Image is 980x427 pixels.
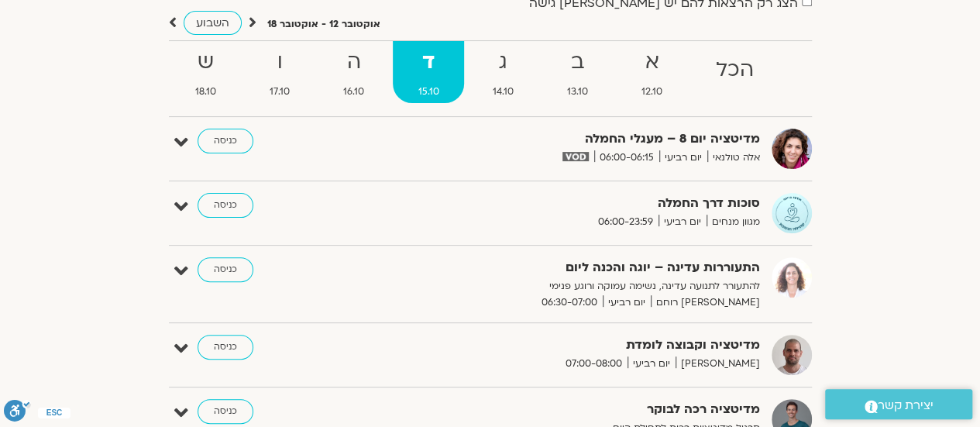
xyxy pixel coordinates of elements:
[616,84,687,100] span: 12.10
[170,45,242,80] strong: ש
[245,45,315,80] strong: ו
[560,356,628,372] span: 07:00-08:00
[467,45,538,80] strong: ג
[542,41,613,103] a: ב13.10
[707,150,760,166] span: אלה טולנאי
[380,257,760,278] strong: התעוררות עדינה – יוגה והכנה ליום
[651,294,760,311] span: [PERSON_NAME] רוחם
[562,152,588,161] img: vodicon
[170,84,242,100] span: 18.10
[393,41,464,103] a: ד15.10
[542,84,613,100] span: 13.10
[267,16,380,33] p: אוקטובר 12 - אוקטובר 18
[542,45,613,80] strong: ב
[245,84,315,100] span: 17.10
[536,294,603,311] span: 06:30-07:00
[467,84,538,100] span: 14.10
[616,41,687,103] a: א12.10
[245,41,315,103] a: ו17.10
[184,11,242,35] a: השבוע
[393,45,464,80] strong: ד
[198,335,253,360] a: כניסה
[603,294,651,311] span: יום רביעי
[628,356,676,372] span: יום רביעי
[593,214,658,230] span: 06:00-23:59
[170,41,242,103] a: ש18.10
[676,356,760,372] span: [PERSON_NAME]
[318,84,390,100] span: 16.10
[198,129,253,153] a: כניסה
[616,45,687,80] strong: א
[594,150,659,166] span: 06:00-06:15
[196,15,229,30] span: השבוע
[467,41,538,103] a: ג14.10
[380,399,760,420] strong: מדיטציה רכה לבוקר
[707,214,760,230] span: מגוון מנחים
[393,84,464,100] span: 15.10
[825,389,972,419] a: יצירת קשר
[198,399,253,424] a: כניסה
[658,214,707,230] span: יום רביעי
[690,53,779,88] strong: הכל
[198,257,253,282] a: כניסה
[318,45,390,80] strong: ה
[690,41,779,103] a: הכל
[380,129,760,150] strong: מדיטציה יום 8 – מעגלי החמלה
[380,193,760,214] strong: סוכות דרך החמלה
[198,193,253,218] a: כניסה
[380,278,760,294] p: להתעורר לתנועה עדינה, נשימה עמוקה ורוגע פנימי
[659,150,707,166] span: יום רביעי
[380,335,760,356] strong: מדיטציה וקבוצה לומדת
[318,41,390,103] a: ה16.10
[878,395,934,416] span: יצירת קשר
